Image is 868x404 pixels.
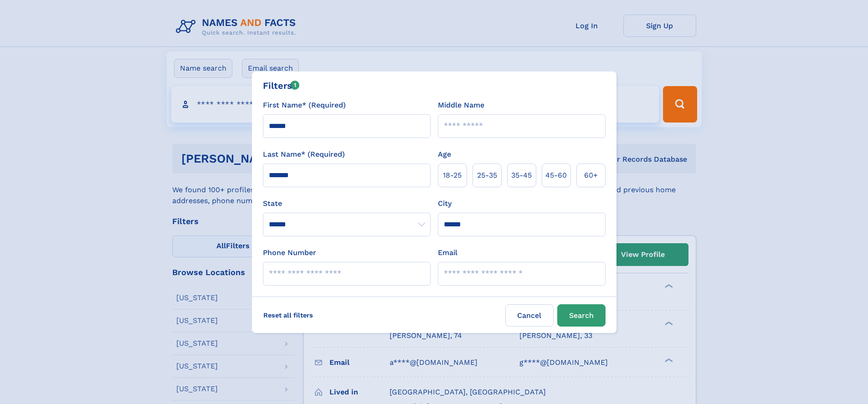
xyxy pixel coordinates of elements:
label: City [438,198,452,209]
button: Search [557,304,606,327]
label: Phone Number [263,247,316,258]
label: State [263,198,431,209]
span: 60+ [584,170,598,181]
span: 35‑45 [511,170,532,181]
span: 18‑25 [443,170,462,181]
label: Age [438,149,451,160]
label: Cancel [505,304,554,327]
span: 25‑35 [477,170,497,181]
label: First Name* (Required) [263,100,346,111]
label: Middle Name [438,100,484,111]
div: Filters [263,79,300,92]
label: Last Name* (Required) [263,149,345,160]
span: 45‑60 [545,170,567,181]
label: Reset all filters [257,304,319,326]
label: Email [438,247,457,258]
